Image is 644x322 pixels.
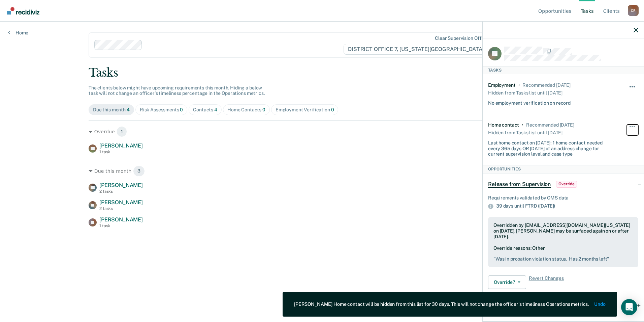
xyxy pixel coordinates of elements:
div: Opportunities [483,165,644,173]
div: No employment verification on record [488,98,571,106]
div: Requirements validated by OMS data [488,195,638,201]
div: • [522,122,523,128]
div: Due this month [93,107,130,113]
span: [PERSON_NAME] [99,182,143,188]
div: Open Intercom Messenger [621,299,637,315]
span: Override [556,181,577,188]
div: Recommended 2 months ago [526,122,574,128]
span: [PERSON_NAME] [99,216,143,223]
span: Revert Changes [529,275,564,289]
div: C R [628,5,639,16]
div: Home contact [488,122,519,128]
div: Clear supervision officers [435,35,492,41]
div: Overdue [89,126,555,137]
div: Recommended 4 years ago [522,82,570,88]
div: Hidden from Tasks list until [DATE] [488,128,562,137]
div: Tasks [89,66,555,80]
div: Release from SupervisionOverride [483,173,644,195]
div: 2 tasks [99,189,143,194]
span: 3 [133,166,145,177]
div: Overridden by [EMAIL_ADDRESS][DOMAIN_NAME][US_STATE] on [DATE]. [PERSON_NAME] may be surfaced aga... [493,222,633,239]
div: 2 tasks [99,206,143,211]
span: 4 [214,107,217,112]
div: Home Contacts [227,107,265,113]
div: Employment Verification [276,107,334,113]
div: Employment [488,82,516,88]
div: 1 task [99,223,143,228]
span: The clients below might have upcoming requirements this month. Hiding a below task will not chang... [89,85,265,96]
button: Profile dropdown button [628,5,639,16]
span: 1 [117,126,127,137]
div: 39 days until FTRD ([DATE]) [496,203,638,209]
span: 0 [262,107,265,112]
div: Hidden from Tasks list until [DATE] [488,88,562,98]
a: Home [8,30,28,36]
span: Release from Supervision [488,181,551,188]
img: Recidiviz [7,7,39,15]
div: Last home contact on [DATE]; 1 home contact needed every 365 days OR [DATE] of an address change ... [488,137,613,157]
div: Due this month [89,166,555,177]
span: 0 [331,107,334,112]
span: 4 [127,107,130,112]
div: [PERSON_NAME] Home contact will be hidden from this list for 30 days. This will not change the of... [294,301,589,307]
span: [PERSON_NAME] [99,142,143,149]
div: Override reasons: Other [493,245,633,262]
span: [PERSON_NAME] [99,199,143,206]
div: Risk Assessments [140,107,183,113]
span: DISTRICT OFFICE 7, [US_STATE][GEOGRAPHIC_DATA] [344,44,493,55]
div: Contacts [193,107,217,113]
button: Undo [594,301,606,307]
div: • [518,82,520,88]
pre: " Was in probation violation status. Has 2 months left " [493,256,633,262]
div: Tasks [483,66,644,74]
div: 1 task [99,150,143,154]
button: Override? [488,275,526,289]
span: 0 [180,107,183,112]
